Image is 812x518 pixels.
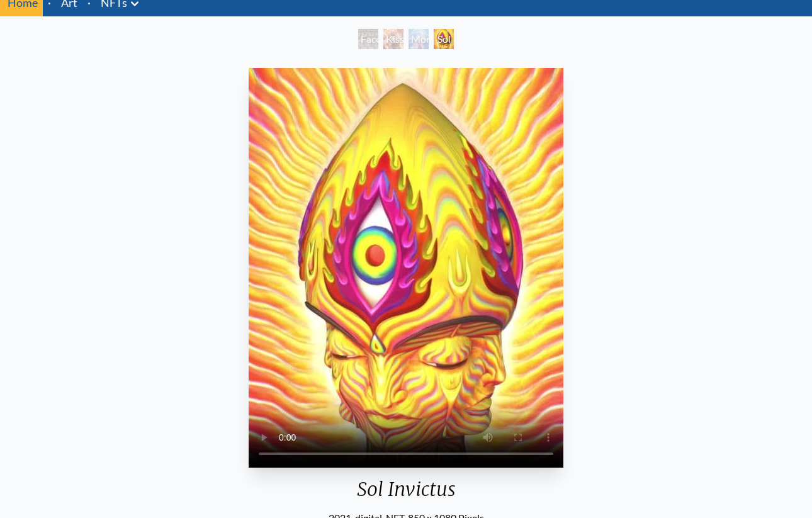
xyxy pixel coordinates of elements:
[434,29,454,49] div: Sol Invictus
[383,29,403,49] div: Kissing
[358,29,378,49] div: Faces of Entheon
[409,29,429,49] div: Monochord
[249,478,563,510] div: Sol Invictus
[249,68,563,468] video: Your browser does not support the video tag.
